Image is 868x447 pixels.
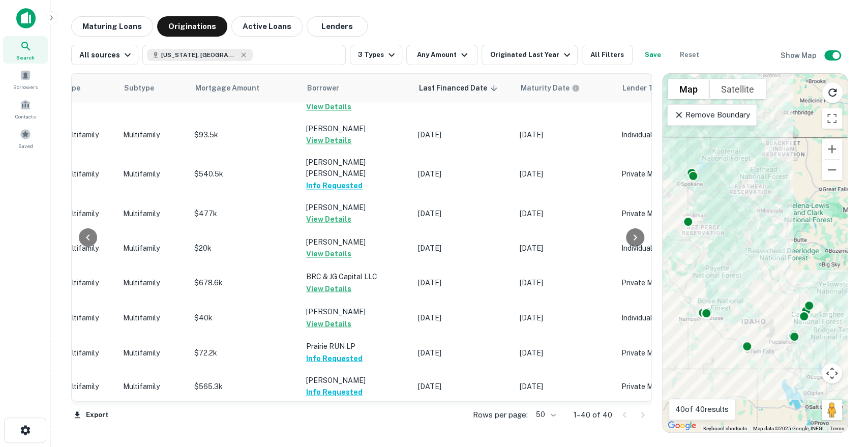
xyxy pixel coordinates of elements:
[418,277,510,288] p: [DATE]
[123,312,184,323] p: Multifamily
[621,312,703,323] p: Individual
[621,347,703,358] p: Private Money
[520,312,611,323] p: [DATE]
[13,83,38,91] span: Borrowers
[307,16,368,37] button: Lenders
[520,129,611,140] p: [DATE]
[306,317,351,330] button: View Details
[418,243,510,254] p: [DATE]
[3,66,48,93] a: Borrowers
[16,8,36,28] img: capitalize-icon.png
[306,271,408,282] p: BRC & JG Capital LLC
[161,50,237,59] span: [US_STATE], [GEOGRAPHIC_DATA]
[665,419,699,432] a: Open this area in Google Maps (opens a new window)
[3,125,48,152] a: Saved
[194,168,296,180] p: $540.5k
[621,380,703,392] p: Private Money
[194,129,296,140] p: $93.5k
[520,168,611,180] p: [DATE]
[306,248,351,260] button: View Details
[123,129,184,140] p: Multifamily
[822,108,842,129] button: Toggle fullscreen view
[306,282,351,294] button: View Details
[520,243,611,254] p: [DATE]
[822,160,842,180] button: Zoom out
[15,112,36,121] span: Contacts
[142,45,346,65] button: [US_STATE], [GEOGRAPHIC_DATA]
[306,374,408,385] p: [PERSON_NAME]
[473,409,528,421] p: Rows per page:
[306,340,408,351] p: Prairie RUN LP
[418,312,510,323] p: [DATE]
[123,277,184,288] p: Multifamily
[482,45,577,65] button: Originated Last Year
[306,123,408,134] p: [PERSON_NAME]
[194,312,296,323] p: $40k
[621,208,703,219] p: Private Money
[18,142,33,150] span: Saved
[16,53,35,62] span: Search
[520,380,611,392] p: [DATE]
[3,36,48,64] a: Search
[515,74,616,102] th: Maturity dates displayed may be estimated. Please contact the lender for the most accurate maturi...
[520,347,611,358] p: [DATE]
[194,347,296,358] p: $72.2k
[703,425,747,432] button: Keyboard shortcuts
[306,202,408,213] p: [PERSON_NAME]
[157,16,227,37] button: Originations
[301,74,413,102] th: Borrower
[582,45,633,65] button: All Filters
[118,74,189,102] th: Subtype
[418,347,510,358] p: [DATE]
[418,208,510,219] p: [DATE]
[822,363,842,383] button: Map camera controls
[79,49,134,61] div: All sources
[306,236,408,248] p: [PERSON_NAME]
[189,74,301,102] th: Mortgage Amount
[418,129,510,140] p: [DATE]
[521,82,593,94] span: Maturity dates displayed may be estimated. Please contact the lender for the most accurate maturi...
[520,208,611,219] p: [DATE]
[622,82,666,94] span: Lender Type
[621,168,703,180] p: Private Money
[306,306,408,317] p: [PERSON_NAME]
[663,74,847,432] div: 0 0
[231,16,303,37] button: Active Loans
[418,168,510,180] p: [DATE]
[490,49,573,61] div: Originated Last Year
[306,213,351,225] button: View Details
[621,243,703,254] p: Individual
[781,50,818,61] h6: Show Map
[413,74,515,102] th: Last Financed Date
[306,385,363,398] button: Info Requested
[521,82,580,94] div: Maturity dates displayed may be estimated. Please contact the lender for the most accurate maturi...
[822,139,842,159] button: Zoom in
[621,277,703,288] p: Private Money
[71,16,153,37] button: Maturing Loans
[123,168,184,180] p: Multifamily
[194,243,296,254] p: $20k
[830,426,844,431] a: Terms (opens in new tab)
[674,109,750,121] p: Remove Boundary
[3,95,48,123] a: Contacts
[306,180,363,192] button: Info Requested
[532,407,557,422] div: 50
[673,45,706,65] button: Reset
[306,101,351,113] button: View Details
[817,366,868,414] iframe: Chat Widget
[350,45,402,65] button: 3 Types
[71,45,138,65] button: All sources
[419,82,500,94] span: Last Financed Date
[675,403,729,415] p: 40 of 40 results
[574,409,612,421] p: 1–40 of 40
[194,380,296,392] p: $565.3k
[753,426,824,431] span: Map data ©2025 Google, INEGI
[195,82,273,94] span: Mortgage Amount
[124,82,154,94] span: Subtype
[520,277,611,288] p: [DATE]
[521,82,570,94] h6: Maturity Date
